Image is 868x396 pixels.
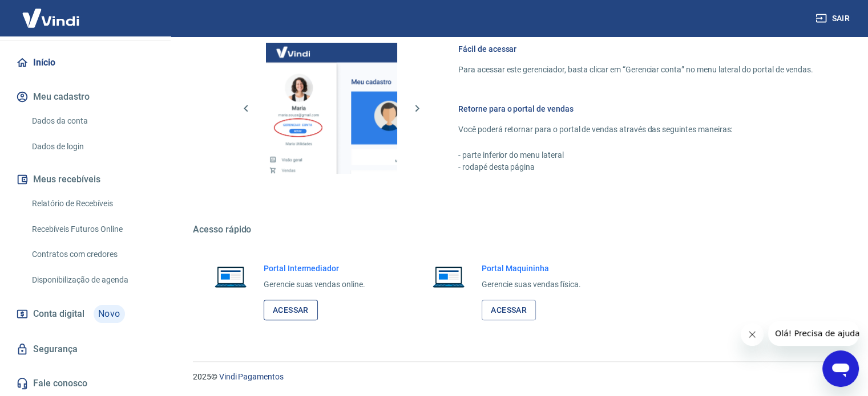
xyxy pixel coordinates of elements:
img: Vindi [14,1,88,35]
p: - parte inferior do menu lateral [458,149,813,161]
a: Acessar [482,300,536,321]
h6: Fácil de acessar [458,43,813,55]
a: Acessar [264,300,318,321]
h6: Portal Maquininha [482,263,581,274]
span: Conta digital [33,306,84,322]
p: 2025 © [193,371,841,383]
a: Segurança [14,337,157,362]
iframe: Botão para abrir a janela de mensagens [822,350,859,387]
h6: Portal Intermediador [264,263,365,274]
p: Gerencie suas vendas física. [482,279,581,291]
p: Para acessar este gerenciador, basta clicar em “Gerenciar conta” no menu lateral do portal de ven... [458,64,813,76]
a: Fale conosco [14,371,157,396]
span: Olá! Precisa de ajuda? [7,8,96,17]
p: Gerencie suas vendas online. [264,279,365,291]
a: Dados da conta [27,109,157,133]
a: Conta digitalNovo [14,300,157,328]
a: Disponibilização de agenda [27,268,157,292]
a: Relatório de Recebíveis [27,192,157,215]
iframe: Fechar mensagem [741,323,764,346]
img: Imagem de um notebook aberto [207,263,255,290]
img: Imagem de um notebook aberto [425,263,473,290]
iframe: Mensagem da empresa [768,321,859,346]
p: Você poderá retornar para o portal de vendas através das seguintes maneiras: [458,124,813,136]
h5: Acesso rápido [193,224,841,235]
p: - rodapé desta página [458,161,813,173]
a: Dados de login [27,135,157,158]
img: Imagem da dashboard mostrando o botão de gerenciar conta na sidebar no lado esquerdo [266,43,397,174]
button: Sair [813,8,854,29]
button: Meus recebíveis [14,167,157,192]
a: Contratos com credores [27,243,157,266]
h6: Retorne para o portal de vendas [458,103,813,115]
a: Início [14,50,157,75]
a: Vindi Pagamentos [219,372,284,381]
button: Meu cadastro [14,84,157,109]
a: Recebíveis Futuros Online [27,218,157,241]
span: Novo [94,305,125,323]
